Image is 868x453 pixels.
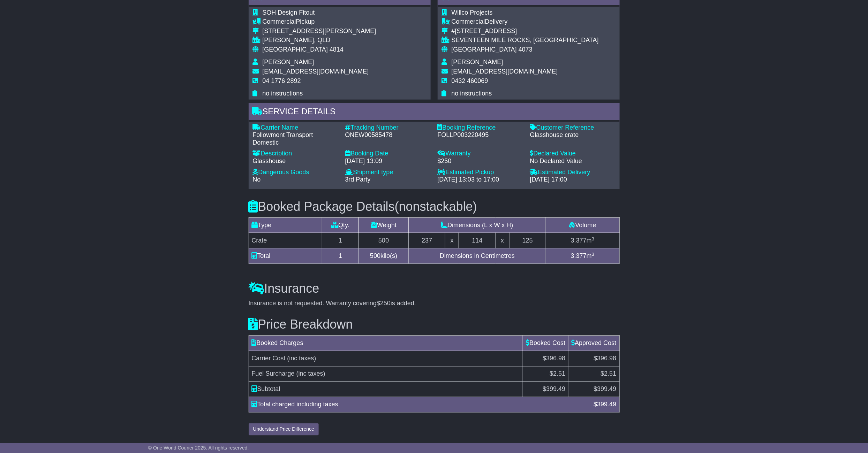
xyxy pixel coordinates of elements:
span: 3.377 [571,237,587,244]
div: $ [590,400,620,409]
div: Booking Reference [438,124,523,132]
span: Commercial [452,18,485,25]
span: 0432 460069 [452,77,488,84]
span: [EMAIL_ADDRESS][DOMAIN_NAME] [263,68,369,75]
div: ONEW00585478 [345,131,431,139]
td: Crate [249,233,322,248]
span: (inc taxes) [296,370,325,377]
span: Willco Projects [452,9,493,16]
td: 500 [359,233,409,248]
td: 1 [322,233,358,248]
div: [STREET_ADDRESS][PERSON_NAME] [263,28,376,35]
td: 1 [322,248,358,264]
div: Tracking Number [345,124,431,132]
span: © One World Courier 2025. All rights reserved. [148,445,249,451]
div: Insurance is not requested. Warranty covering is added. [249,300,620,307]
td: m [546,248,619,264]
div: Customer Reference [530,124,616,132]
button: Understand Price Difference [249,423,319,436]
span: $2.51 [601,370,616,377]
td: 125 [509,233,546,248]
div: $250 [438,158,523,165]
span: 3rd Party [345,176,371,183]
span: 04 1776 2892 [263,77,301,84]
span: [EMAIL_ADDRESS][DOMAIN_NAME] [452,68,558,75]
span: 3.377 [571,252,587,259]
div: Followmont Transport Domestic [253,131,338,146]
td: Booked Cost [523,336,568,351]
span: Commercial [263,18,296,25]
div: Service Details [249,103,620,122]
div: Shipment type [345,169,431,176]
td: Subtotal [249,382,523,397]
td: m [546,233,619,248]
span: 399.49 [597,401,616,408]
td: Volume [546,218,619,233]
span: [PERSON_NAME] [263,59,314,66]
div: Delivery [452,18,599,26]
div: [PERSON_NAME], QLD [263,37,376,44]
span: $250 [377,300,391,307]
div: #[STREET_ADDRESS] [452,28,599,35]
div: SEVENTEEN MILE ROCKS, [GEOGRAPHIC_DATA] [452,37,599,44]
td: x [445,233,459,248]
sup: 3 [592,236,595,241]
div: Glasshouse [253,158,338,165]
td: 114 [459,233,496,248]
td: kilo(s) [359,248,409,264]
div: Carrier Name [253,124,338,132]
span: Fuel Surcharge [252,370,295,377]
span: (nonstackable) [395,199,477,214]
span: $396.98 [543,355,565,362]
span: 500 [370,252,380,259]
span: Carrier Cost [252,355,286,362]
div: Warranty [438,150,523,158]
td: $ [523,382,568,397]
span: 4814 [330,46,344,53]
span: no instructions [263,90,303,97]
sup: 3 [592,252,595,257]
td: Type [249,218,322,233]
span: $2.51 [550,370,565,377]
h3: Price Breakdown [249,318,620,332]
td: $ [568,382,619,397]
span: (inc taxes) [287,355,316,362]
h3: Booked Package Details [249,200,620,214]
div: Pickup [263,18,376,26]
span: 399.49 [546,386,565,393]
span: No [253,176,261,183]
span: SOH Design Fitout [263,9,315,16]
div: Description [253,150,338,158]
div: Estimated Pickup [438,169,523,176]
div: Total charged including taxes [248,400,590,409]
span: 4073 [519,46,533,53]
div: [DATE] 17:00 [530,176,616,184]
td: Qty. [322,218,358,233]
div: Declared Value [530,150,616,158]
span: [GEOGRAPHIC_DATA] [263,46,328,53]
div: Glasshouse crate [530,131,616,139]
td: Dimensions in Centimetres [409,248,546,264]
span: [GEOGRAPHIC_DATA] [452,46,517,53]
span: 399.49 [597,386,616,393]
div: Booking Date [345,150,431,158]
span: $396.98 [594,355,616,362]
div: Dangerous Goods [253,169,338,176]
div: [DATE] 13:09 [345,158,431,165]
div: Estimated Delivery [530,169,616,176]
td: Booked Charges [249,336,523,351]
span: [PERSON_NAME] [452,59,503,66]
td: 237 [409,233,445,248]
td: Weight [359,218,409,233]
div: No Declared Value [530,158,616,165]
td: Dimensions (L x W x H) [409,218,546,233]
span: no instructions [452,90,492,97]
td: x [496,233,509,248]
h3: Insurance [249,282,620,295]
td: Total [249,248,322,264]
div: [DATE] 13:03 to 17:00 [438,176,523,184]
td: Approved Cost [568,336,619,351]
div: FOLLP003220495 [438,131,523,139]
